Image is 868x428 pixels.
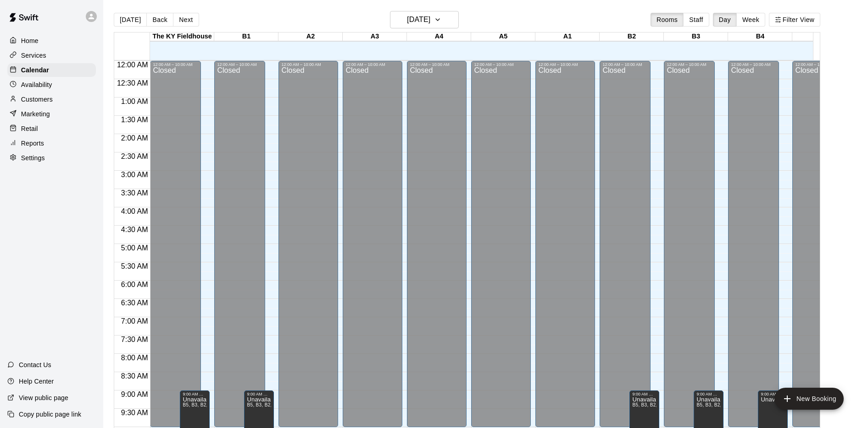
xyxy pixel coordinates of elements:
span: 9:30 AM [119,409,150,417]
span: 7:00 AM [119,317,150,325]
button: Staff [683,13,709,27]
p: Copy public page link [19,410,81,419]
div: 12:00 AM – 10:00 AM [602,62,648,67]
span: 1:00 AM [119,98,150,105]
div: A5 [471,33,535,41]
span: 2:00 AM [119,134,150,142]
div: 9:00 AM – 9:00 PM [696,392,721,396]
span: 5:00 AM [119,244,150,252]
span: 9:00 AM [119,390,150,398]
span: 4:30 AM [119,226,150,233]
span: 6:30 AM [119,299,150,307]
div: 9:00 AM – 9:00 PM [761,392,785,396]
div: 12:00 AM – 10:00 AM [345,62,400,67]
div: 12:00 AM – 10:00 AM: Closed [728,61,779,427]
div: B2 [600,33,664,41]
p: Reports [21,139,44,148]
div: 9:00 AM – 9:00 PM [183,392,207,396]
div: 12:00 AM – 10:00 AM [410,62,464,67]
div: 12:00 AM – 10:00 AM: Closed [535,61,595,427]
a: Reports [7,136,96,150]
div: 12:00 AM – 10:00 AM: Closed [471,61,531,427]
p: View public page [19,393,68,402]
div: 12:00 AM – 10:00 AM [217,62,262,67]
div: 12:00 AM – 10:00 AM: Closed [150,61,201,427]
button: Day [713,13,737,27]
div: 12:00 AM – 10:00 AM [731,62,776,67]
span: 8:00 AM [119,354,150,362]
p: Customers [21,95,53,104]
a: Home [7,34,96,48]
span: 6:00 AM [119,281,150,288]
span: 1:30 AM [119,116,150,124]
span: 4:00 AM [119,207,150,215]
span: 12:30 AM [115,79,150,87]
p: Availability [21,80,52,89]
a: Calendar [7,63,96,77]
button: Filter View [769,13,820,27]
a: Services [7,49,96,62]
span: B5, B3, B2, B1, B4 [183,402,223,407]
button: Week [736,13,765,27]
div: 12:00 AM – 10:00 AM: Closed [343,61,402,427]
div: A4 [407,33,471,41]
p: Help Center [19,377,54,386]
div: B5 [792,33,857,41]
div: A3 [343,33,407,41]
span: B5, B3, B2, B1, B4 [247,402,288,407]
div: 12:00 AM – 10:00 AM: Closed [792,61,843,427]
div: The KY Fieldhouse [150,33,214,41]
div: 12:00 AM – 10:00 AM: Closed [214,61,265,427]
p: Marketing [21,109,50,119]
div: 12:00 AM – 10:00 AM: Closed [600,61,651,427]
div: 12:00 AM – 10:00 AM: Closed [664,61,715,427]
a: Marketing [7,107,96,121]
button: add [774,388,844,410]
span: B5, B3, B2, B1, B4 [632,402,673,407]
p: Retail [21,124,38,133]
a: Customers [7,92,96,106]
div: Settings [7,151,96,165]
p: Home [21,36,39,45]
span: B5, B3, B2, B1, B4 [696,402,737,407]
div: 12:00 AM – 10:00 AM [153,62,198,67]
a: Retail [7,122,96,135]
h6: [DATE] [407,13,430,26]
p: Settings [21,153,45,163]
span: 3:00 AM [119,171,150,179]
button: [DATE] [390,11,459,28]
div: 12:00 AM – 10:00 AM [281,62,335,67]
div: 9:00 AM – 9:00 PM [247,392,271,396]
span: 5:30 AM [119,262,150,270]
a: Availability [7,78,96,92]
p: Contact Us [19,360,51,369]
div: 12:00 AM – 10:00 AM [538,62,592,67]
span: 3:30 AM [119,189,150,197]
div: B1 [214,33,278,41]
div: 12:00 AM – 10:00 AM: Closed [278,61,338,427]
div: 12:00 AM – 10:00 AM [474,62,528,67]
div: B3 [664,33,728,41]
span: 2:30 AM [119,152,150,160]
div: 12:00 AM – 10:00 AM [667,62,712,67]
p: Services [21,51,46,60]
button: Back [146,13,173,27]
p: Calendar [21,65,49,75]
span: 12:00 AM [115,61,150,69]
div: 9:00 AM – 9:00 PM [632,392,657,396]
div: 12:00 AM – 10:00 AM [795,62,840,67]
span: 8:30 AM [119,372,150,380]
div: A2 [278,33,343,41]
div: A1 [535,33,600,41]
button: Rooms [651,13,684,27]
button: Next [173,13,199,27]
button: [DATE] [114,13,147,27]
